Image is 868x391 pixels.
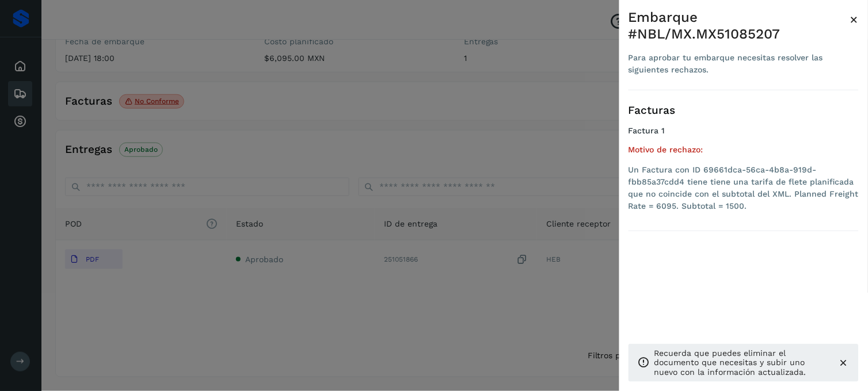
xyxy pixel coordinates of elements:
[629,9,850,43] div: Embarque #NBL/MX.MX51085207
[629,145,859,155] h5: Motivo de rechazo:
[629,164,859,212] li: Un Factura con ID 69661dca-56ca-4b8a-919d-fbb85a37cdd4 tiene tiene una tarifa de flete planificad...
[629,104,859,117] h3: Facturas
[850,9,859,30] button: Close
[629,52,850,76] div: Para aprobar tu embarque necesitas resolver las siguientes rechazos.
[850,11,859,28] span: ×
[654,348,829,377] p: Recuerda que puedes eliminar el documento que necesitas y subir uno nuevo con la información actu...
[629,126,859,136] h4: Factura 1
